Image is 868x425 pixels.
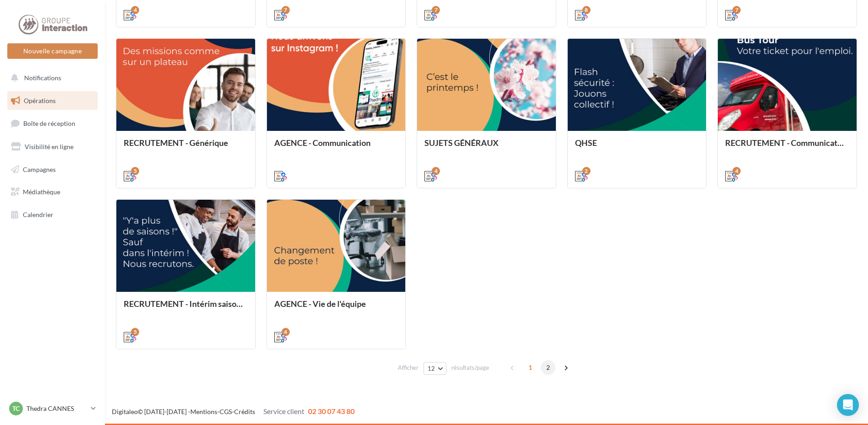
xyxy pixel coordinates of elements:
[541,360,555,375] span: 2
[26,404,87,413] p: Thedra CANNES
[282,6,290,14] div: 7
[725,138,849,156] div: RECRUTEMENT - Communication externe
[23,119,75,127] span: Boîte de réception
[263,407,304,415] span: Service client
[575,138,699,156] div: QHSE
[5,205,99,224] a: Calendrier
[23,188,60,196] span: Médiathèque
[5,160,99,179] a: Campagnes
[124,138,248,156] div: RECRUTEMENT - Générique
[5,91,99,110] a: Opérations
[398,363,418,372] span: Afficher
[234,408,255,415] a: Crédits
[424,138,549,156] div: SUJETS GÉNÉRAUX
[12,404,20,413] span: TC
[308,407,355,415] span: 02 30 07 43 80
[5,68,96,88] button: Notifications
[274,299,398,317] div: AGENCE - Vie de l'équipe
[424,362,447,375] button: 12
[7,43,98,59] button: Nouvelle campagne
[523,360,538,375] span: 1
[432,167,440,175] div: 4
[112,408,355,415] span: © [DATE]-[DATE] - - -
[837,394,859,416] div: Open Intercom Messenger
[131,6,139,14] div: 4
[582,167,591,175] div: 2
[25,143,73,150] span: Visibilité en ligne
[282,328,290,336] div: 4
[5,137,99,156] a: Visibilité en ligne
[732,167,741,175] div: 4
[23,211,53,218] span: Calendrier
[432,6,440,14] div: 7
[732,6,741,14] div: 7
[7,400,98,417] a: TC Thedra CANNES
[274,138,398,156] div: AGENCE - Communication
[5,182,99,202] a: Médiathèque
[131,328,139,336] div: 5
[24,74,61,82] span: Notifications
[451,363,489,372] span: résultats/page
[190,408,217,415] a: Mentions
[23,165,56,173] span: Campagnes
[582,6,591,14] div: 8
[220,408,232,415] a: CGS
[5,114,99,133] a: Boîte de réception
[124,299,248,317] div: RECRUTEMENT - Intérim saisonnier
[24,97,56,104] span: Opérations
[428,365,435,372] span: 12
[131,167,139,175] div: 5
[112,408,138,415] a: Digitaleo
